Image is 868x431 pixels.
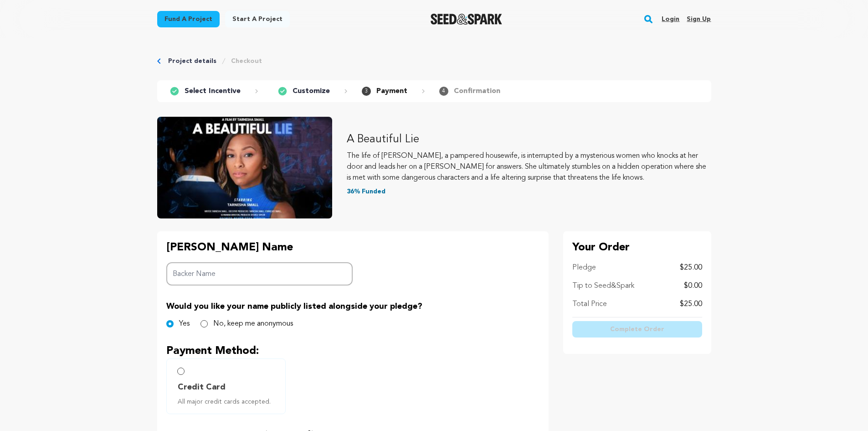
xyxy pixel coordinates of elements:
[684,280,702,291] p: $0.00
[376,86,407,97] p: Payment
[166,344,539,358] p: Payment Method:
[362,87,371,96] span: 3
[231,57,262,66] a: Checkout
[610,325,664,334] span: Complete Order
[178,381,226,394] span: Credit Card
[157,57,711,66] div: Breadcrumb
[166,300,539,313] p: Would you like your name publicly listed alongside your pledge?
[157,11,220,27] a: Fund a project
[572,299,607,310] p: Total Price
[572,240,702,255] p: Your Order
[439,87,448,96] span: 4
[179,318,190,329] label: Yes
[572,321,702,338] button: Complete Order
[157,117,332,218] img: A Beautiful Lie image
[213,318,293,329] label: No, keep me anonymous
[662,12,679,26] a: Login
[168,57,216,66] a: Project details
[431,14,502,25] a: Seed&Spark Homepage
[185,86,241,97] p: Select Incentive
[293,86,330,97] p: Customize
[225,11,290,27] a: Start a project
[166,240,353,255] p: [PERSON_NAME] Name
[347,132,711,147] p: A Beautiful Lie
[347,151,711,183] p: The life of [PERSON_NAME], a pampered housewife, is interrupted by a mysterious women who knocks ...
[166,262,353,286] input: Backer Name
[572,262,596,273] p: Pledge
[680,262,702,273] p: $25.00
[347,187,711,196] p: 36% Funded
[431,14,502,25] img: Seed&Spark Logo Dark Mode
[687,12,711,26] a: Sign up
[572,280,634,291] p: Tip to Seed&Spark
[454,86,500,97] p: Confirmation
[178,397,278,406] span: All major credit cards accepted.
[680,299,702,310] p: $25.00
